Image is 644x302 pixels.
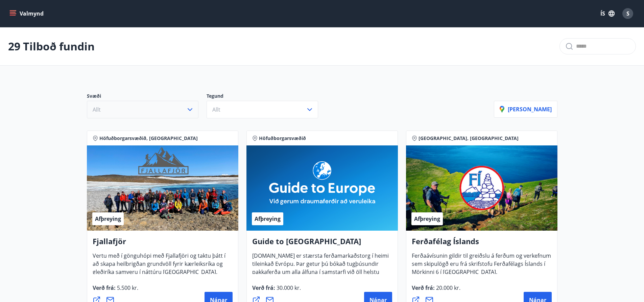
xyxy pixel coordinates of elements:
p: Tegund [207,93,326,101]
p: Svæði [87,93,207,101]
span: Vertu með í gönguhópi með Fjallafjöri og taktu þátt í að skapa heilbrigðan grundvöll fyrir kærlei... [93,252,225,281]
button: [PERSON_NAME] [494,101,557,118]
span: Höfuðborgarsvæðið, [GEOGRAPHIC_DATA] [99,135,198,142]
button: Allt [87,101,198,118]
span: Verð frá : [412,284,460,297]
span: Allt [212,106,220,113]
span: Höfuðborgarsvæðið [259,135,306,142]
span: 20.000 kr. [435,284,460,292]
span: 30.000 kr. [275,284,301,292]
p: 29 Tilboð fundin [8,39,95,54]
h4: Guide to [GEOGRAPHIC_DATA] [252,236,392,252]
span: Afþreying [95,215,121,223]
button: menu [8,7,46,20]
span: Verð frá : [93,284,138,297]
span: 5.500 kr. [116,284,138,292]
h4: Fjallafjör [93,236,233,252]
p: [PERSON_NAME] [500,106,552,113]
button: ÍS [597,7,618,20]
button: Allt [207,101,318,118]
button: S [620,5,636,22]
span: S [626,10,629,17]
h4: Ferðafélag Íslands [412,236,552,252]
span: [GEOGRAPHIC_DATA], [GEOGRAPHIC_DATA] [419,135,519,142]
span: Ferðaávísunin gildir til greiðslu á ferðum og verkefnum sem skipulögð eru frá skrifstofu Ferðafél... [412,252,551,281]
span: Afþreying [414,215,440,223]
span: Afþreying [255,215,281,223]
span: Allt [93,106,101,113]
span: Verð frá : [252,284,301,297]
span: [DOMAIN_NAME] er stærsta ferðamarkaðstorg í heimi tileinkað Evrópu. Þar getur þú bókað tugþúsundi... [252,252,389,297]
